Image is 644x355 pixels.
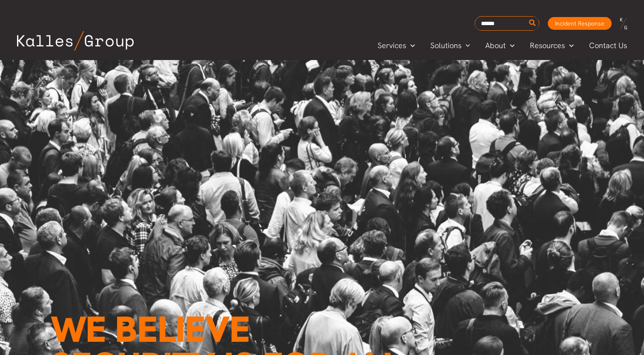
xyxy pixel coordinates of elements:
[423,39,478,52] a: SolutionsMenu Toggle
[478,39,522,52] a: AboutMenu Toggle
[565,39,574,52] span: Menu Toggle
[485,39,506,52] span: About
[370,38,635,52] nav: Primary Site Navigation
[530,39,565,52] span: Resources
[548,17,612,30] a: Incident Response
[581,39,635,52] a: Contact Us
[17,31,134,51] img: Kalles Group
[506,39,515,52] span: Menu Toggle
[430,39,461,52] span: Solutions
[461,39,470,52] span: Menu Toggle
[406,39,415,52] span: Menu Toggle
[378,39,406,52] span: Services
[522,39,581,52] a: ResourcesMenu Toggle
[527,17,538,30] button: Search
[589,39,627,52] span: Contact Us
[370,39,423,52] a: ServicesMenu Toggle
